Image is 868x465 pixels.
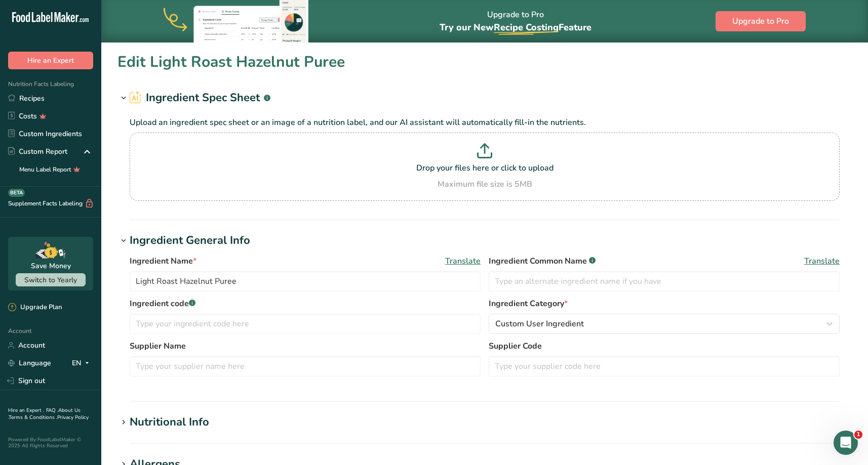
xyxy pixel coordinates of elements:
[489,314,840,334] button: Custom User Ingredient
[46,407,58,414] a: FAQ .
[489,255,596,267] span: Ingredient Common Name
[8,407,81,421] a: About Us .
[24,275,77,285] span: Switch to Yearly
[130,232,250,249] div: Ingredient General Info
[440,1,591,43] div: Upgrade to Pro
[130,314,481,334] input: Type your ingredient code here
[132,162,837,174] p: Drop your files here or click to upload
[8,354,51,372] a: Language
[854,431,862,439] span: 1
[130,414,209,431] div: Nutritional Info
[489,298,840,310] label: Ingredient Category
[130,90,270,106] h2: Ingredient Spec Sheet
[8,52,93,69] button: Hire an Expert
[440,21,591,33] span: Try our New Feature
[8,437,93,449] div: Powered By FoodLabelMaker © 2025 All Rights Reserved
[732,15,789,27] span: Upgrade to Pro
[72,357,93,369] div: EN
[132,178,837,190] div: Maximum file size is 5MB
[130,271,481,291] input: Type your ingredient name here
[130,340,481,352] label: Supplier Name
[130,356,481,376] input: Type your supplier name here
[495,318,584,330] span: Custom User Ingredient
[834,431,858,455] iframe: Intercom live chat
[494,21,559,33] span: Recipe Costing
[716,11,806,31] button: Upgrade to Pro
[57,414,89,421] a: Privacy Policy
[445,255,481,267] span: Translate
[130,116,840,129] p: Upload an ingredient spec sheet or an image of a nutrition label, and our AI assistant will autom...
[489,271,840,291] input: Type an alternate ingredient name if you have
[117,51,345,73] h1: Edit Light Roast Hazelnut Puree
[130,255,196,267] span: Ingredient Name
[804,255,840,267] span: Translate
[130,298,481,310] label: Ingredient code
[489,356,840,376] input: Type your supplier code here
[8,189,25,197] div: BETA
[16,273,86,286] button: Switch to Yearly
[31,261,71,271] div: Save Money
[9,414,57,421] a: Terms & Conditions .
[8,407,44,414] a: Hire an Expert .
[489,340,840,352] label: Supplier Code
[8,303,62,313] div: Upgrade Plan
[8,146,67,157] div: Custom Report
